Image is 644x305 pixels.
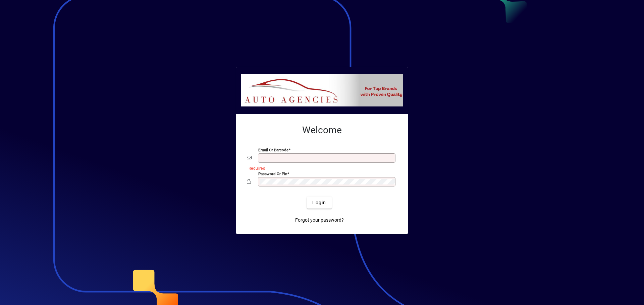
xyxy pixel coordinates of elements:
[247,125,397,136] h2: Welcome
[258,171,287,176] mat-label: Password or Pin
[295,217,344,224] span: Forgot your password?
[307,197,331,209] button: Login
[249,164,392,171] mat-error: Required
[258,148,288,152] mat-label: Email or Barcode
[312,199,326,206] span: Login
[292,214,346,226] a: Forgot your password?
